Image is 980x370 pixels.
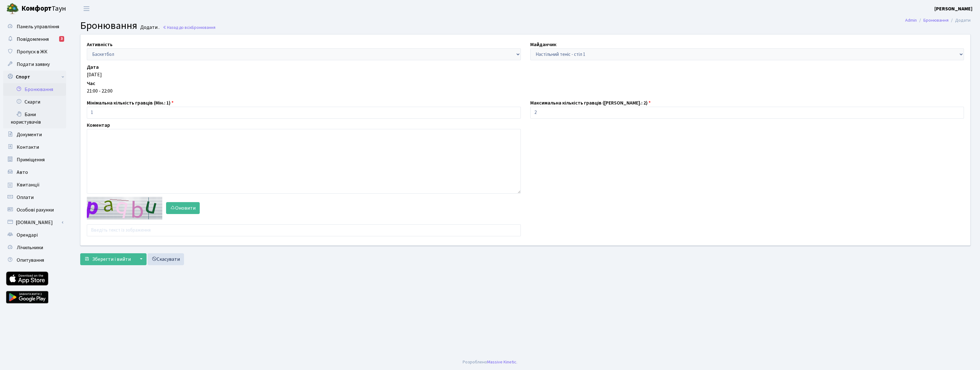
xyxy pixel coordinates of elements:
span: Контакти [17,144,39,151]
a: Документи [3,128,66,141]
a: Назад до всіхБронювання [163,24,215,30]
a: Лічильники [3,241,66,254]
div: Розроблено . [463,359,517,366]
a: Квитанції [3,179,66,191]
input: Введіть текст із зображення [87,224,521,236]
b: Комфорт [21,3,52,13]
span: Лічильники [17,244,43,251]
div: [DATE] [87,71,964,78]
button: Зберегти і вийти [80,253,135,265]
a: [PERSON_NAME] [934,5,972,13]
label: Коментар [87,121,110,129]
a: [DOMAIN_NAME] [3,216,66,229]
a: Бронювання [923,17,949,24]
b: [PERSON_NAME] [934,5,972,12]
span: Пропуск в ЖК [17,48,47,55]
div: 3 [59,36,64,42]
span: Приміщення [17,156,45,163]
span: Панель управління [17,23,59,30]
small: Додати . [139,24,159,30]
span: Авто [17,169,28,176]
a: Авто [3,166,66,179]
label: Мінімальна кількість гравців (Мін.: 1) [87,99,174,107]
li: Додати [949,17,971,24]
a: Приміщення [3,153,66,166]
a: Оплати [3,191,66,204]
a: Контакти [3,141,66,153]
span: Орендарі [17,232,38,239]
button: Оновити [166,202,200,214]
span: Таун [21,3,66,14]
div: 21:00 - 22:00 [87,87,964,95]
a: Особові рахунки [3,204,66,216]
a: Massive Kinetic [487,359,516,365]
label: Активність [87,41,113,48]
label: Дата [87,63,99,71]
a: Admin [905,17,917,24]
nav: breadcrumb [896,14,980,27]
img: logo.png [6,3,19,15]
span: Подати заявку [17,61,50,68]
span: Квитанції [17,181,40,188]
a: Бани користувачів [3,108,66,128]
a: Опитування [3,254,66,266]
a: Повідомлення3 [3,33,66,46]
a: Скасувати [148,253,184,265]
button: Переключити навігацію [79,3,94,14]
span: Особові рахунки [17,206,54,213]
a: Пропуск в ЖК [3,46,66,58]
span: Оплати [17,194,34,201]
span: Бронювання [192,24,215,30]
label: Майданчик [530,41,556,48]
img: default [87,197,162,219]
a: Подати заявку [3,58,66,71]
a: Орендарі [3,229,66,241]
a: Спорт [3,71,66,83]
label: Максимальна кількість гравців ([PERSON_NAME].: 2) [530,99,651,107]
a: Панель управління [3,20,66,33]
span: Бронювання [80,19,137,33]
span: Документи [17,131,42,138]
label: Час [87,80,95,87]
a: Бронювання [3,83,66,96]
span: Зберегти і вийти [92,256,131,263]
span: Опитування [17,257,44,264]
span: Повідомлення [17,36,49,43]
a: Скарги [3,96,66,108]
